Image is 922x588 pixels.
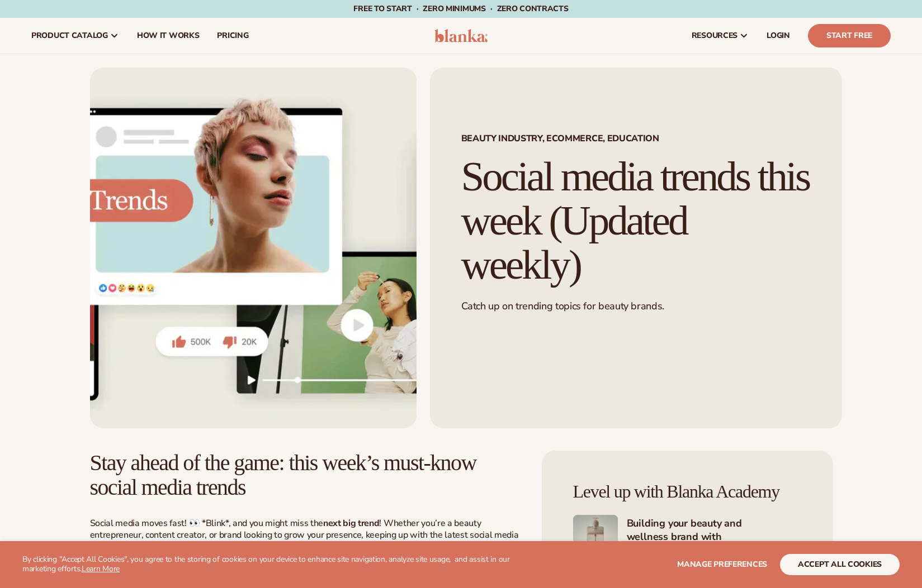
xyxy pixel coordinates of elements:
h4: Building your beauty and wellness brand with [PERSON_NAME] [627,517,802,557]
button: Manage preferences [677,554,767,575]
span: How It Works [137,31,200,40]
img: Social media trends this week (Updated weekly) [90,68,417,428]
span: Beauty Industry, Ecommerce, Education [461,134,811,143]
a: How It Works [128,18,209,54]
strong: next big trend [323,517,380,529]
span: Free to start · ZERO minimums · ZERO contracts [353,3,568,14]
span: product catalog [31,31,108,40]
a: LOGIN [758,18,799,54]
button: accept all cookies [780,554,900,575]
span: Manage preferences [677,559,767,570]
img: Shopify Image 3 [573,515,618,560]
span: pricing [217,31,248,40]
h4: Level up with Blanka Academy [573,482,802,501]
span: Catch up on trending topics for beauty brands. [461,299,664,313]
a: Learn More [82,563,120,574]
a: product catalog [22,18,128,54]
h1: Social media trends this week (Updated weekly) [461,155,811,286]
p: By clicking "Accept All Cookies", you agree to the storing of cookies on your device to enhance s... [22,555,532,574]
h2: Stay ahead of the game: this week’s must-know social media trends [90,451,520,500]
a: Shopify Image 3 Building your beauty and wellness brand with [PERSON_NAME] [573,515,802,560]
span: LOGIN [767,31,790,40]
span: resources [692,31,737,40]
a: resources [683,18,758,54]
a: pricing [208,18,257,54]
img: logo [434,29,488,42]
a: Start Free [808,24,891,47]
p: Social media moves fast! 👀 *Blink*, and you might miss the ! Whether you’re a beauty entrepreneur... [90,518,520,552]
